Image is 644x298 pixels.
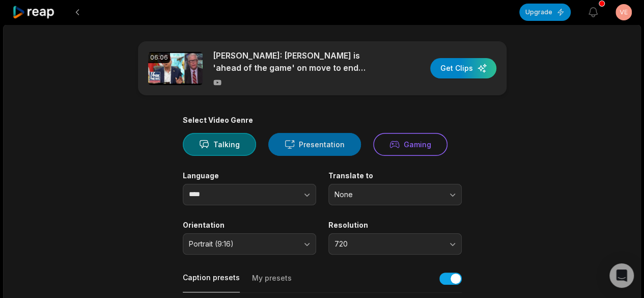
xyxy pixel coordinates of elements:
button: None [328,184,462,205]
label: Language [183,171,316,180]
span: 720 [334,239,441,249]
div: 06:06 [148,52,170,63]
button: 720 [328,233,462,255]
span: Portrait (9:16) [189,239,296,249]
div: Open Intercom Messenger [609,263,634,288]
button: Gaming [373,133,447,156]
div: Select Video Genre [183,116,462,125]
button: Presentation [268,133,361,156]
span: None [334,190,441,199]
button: Portrait (9:16) [183,233,316,255]
button: Upgrade [519,4,571,21]
button: Caption presets [183,273,240,292]
p: [PERSON_NAME]: [PERSON_NAME] is 'ahead of the game' on move to end cashless bail [213,49,388,74]
label: Resolution [328,221,462,230]
button: My presets [252,273,292,292]
label: Orientation [183,221,316,230]
label: Translate to [328,171,462,180]
button: Get Clips [430,58,496,78]
button: Talking [183,133,256,156]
